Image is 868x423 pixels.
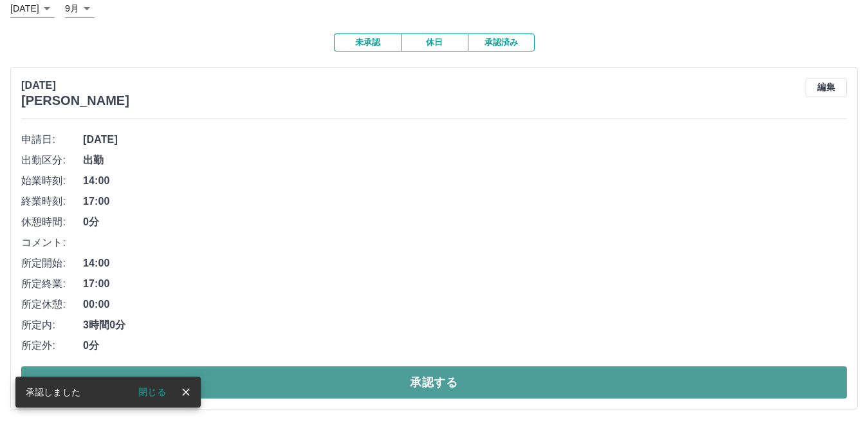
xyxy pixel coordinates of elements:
span: 所定開始: [21,256,83,271]
button: 休日 [401,33,468,52]
button: 未承認 [334,33,401,52]
span: 14:00 [83,173,847,189]
p: [DATE] [21,78,129,93]
span: 14:00 [83,256,847,271]
button: 閉じる [128,382,176,402]
span: 所定内: [21,317,83,333]
button: 承認する [21,366,847,399]
span: 0分 [83,338,847,353]
button: 編集 [806,78,847,97]
span: 申請日: [21,132,83,147]
span: 出勤 [83,153,847,168]
span: 00:00 [83,297,847,312]
span: 17:00 [83,276,847,292]
div: 承認しました [26,381,80,404]
span: 所定終業: [21,276,83,292]
span: 所定外: [21,338,83,353]
span: 3時間0分 [83,317,847,333]
button: 承認済み [468,33,535,52]
span: 休憩時間: [21,214,83,230]
span: 終業時刻: [21,194,83,209]
button: close [176,382,196,402]
span: 17:00 [83,194,847,209]
span: 0分 [83,214,847,230]
span: 始業時刻: [21,173,83,189]
span: コメント: [21,235,83,250]
span: [DATE] [83,132,847,147]
h3: [PERSON_NAME] [21,93,129,108]
span: 出勤区分: [21,153,83,168]
span: 所定休憩: [21,297,83,312]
